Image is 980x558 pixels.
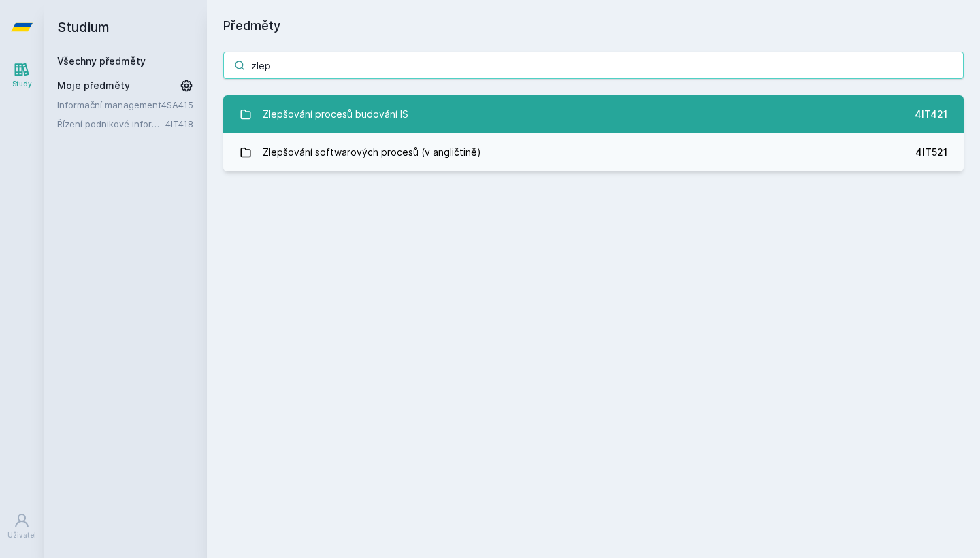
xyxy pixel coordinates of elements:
[57,98,161,112] a: Informační management
[57,55,146,67] a: Všechny předměty
[223,133,964,171] a: Zlepšování softwarových procesů (v angličtině) 4IT521
[57,79,130,93] span: Moje předměty
[7,530,36,540] div: Uživatel
[3,54,41,96] a: Study
[12,79,32,89] div: Study
[915,108,947,121] div: 4IT421
[223,95,964,133] a: Zlepšování procesů budování IS 4IT421
[165,118,193,129] a: 4IT418
[57,117,165,131] a: Řízení podnikové informatiky
[263,101,408,128] div: Zlepšování procesů budování IS
[161,99,193,110] a: 4SA415
[223,52,964,79] input: Název nebo ident předmětu…
[3,506,41,547] a: Uživatel
[223,16,964,35] h1: Předměty
[915,146,947,159] div: 4IT521
[263,139,481,166] div: Zlepšování softwarových procesů (v angličtině)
